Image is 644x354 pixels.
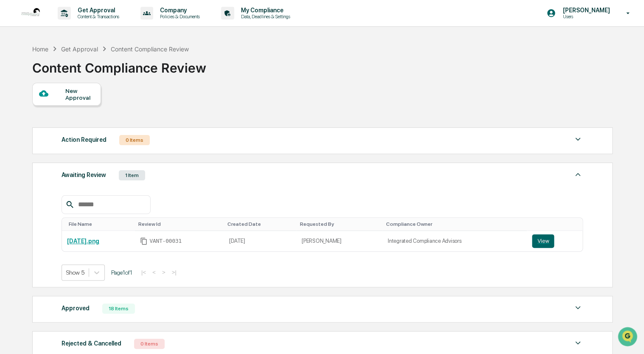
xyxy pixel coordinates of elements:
span: Preclearance [17,107,55,115]
p: Data, Deadlines & Settings [234,14,294,20]
p: Users [556,14,614,20]
a: [DATE].png [67,238,99,244]
div: Toggle SortBy [69,221,132,227]
div: Home [32,45,48,53]
div: We're available if you need us! [29,73,107,80]
div: Toggle SortBy [227,221,293,227]
div: 1 Item [119,170,145,180]
div: Approved [62,303,90,314]
img: caret [573,338,583,348]
span: Pylon [84,144,103,150]
div: 🖐️ [8,108,15,115]
p: Company [153,7,204,14]
div: Toggle SortBy [138,221,221,227]
div: Content Compliance Review [32,53,206,76]
span: VANT-00031 [149,238,182,244]
button: |< [139,269,148,276]
button: < [150,269,158,276]
img: caret [573,303,583,313]
a: 🔎Data Lookup [5,120,57,135]
td: Integrated Compliance Advisors [383,231,527,251]
div: New Approval [65,87,94,101]
div: Awaiting Review [62,169,106,180]
div: 🔎 [8,124,15,131]
iframe: Open customer support [617,326,640,349]
div: Toggle SortBy [386,221,524,227]
p: Get Approval [71,7,123,14]
button: Start new chat [144,67,154,78]
div: 18 Items [102,303,135,314]
span: Copy Id [140,237,148,245]
div: Toggle SortBy [300,221,379,227]
div: 0 Items [134,339,165,349]
div: Action Required [62,134,106,145]
img: 1746055101610-c473b297-6a78-478c-a979-82029cc54cd1 [8,65,24,80]
button: >| [169,269,179,276]
span: Page 1 of 1 [111,269,132,276]
p: Content & Transactions [71,14,123,20]
td: [DATE] [224,231,297,251]
a: Powered byPylon [60,143,103,150]
a: 🖐️Preclearance [5,104,58,119]
button: View [532,234,554,248]
div: Toggle SortBy [534,221,579,227]
img: logo [20,3,41,23]
p: Policies & Documents [153,14,204,20]
div: Get Approval [61,45,98,53]
div: 0 Items [119,135,150,145]
p: [PERSON_NAME] [556,7,614,14]
div: Start new chat [29,65,139,73]
button: > [160,269,168,276]
div: Content Compliance Review [111,45,189,53]
p: How can we help? [8,18,154,31]
td: [PERSON_NAME] [297,231,383,251]
div: 🗄️ [62,108,68,115]
p: My Compliance [234,7,294,14]
a: View [532,234,577,248]
div: Rejected & Cancelled [62,338,121,349]
img: caret [573,169,583,180]
span: Attestations [70,107,105,115]
a: 🗄️Attestations [58,104,109,119]
span: Data Lookup [17,123,53,132]
img: caret [573,134,583,144]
